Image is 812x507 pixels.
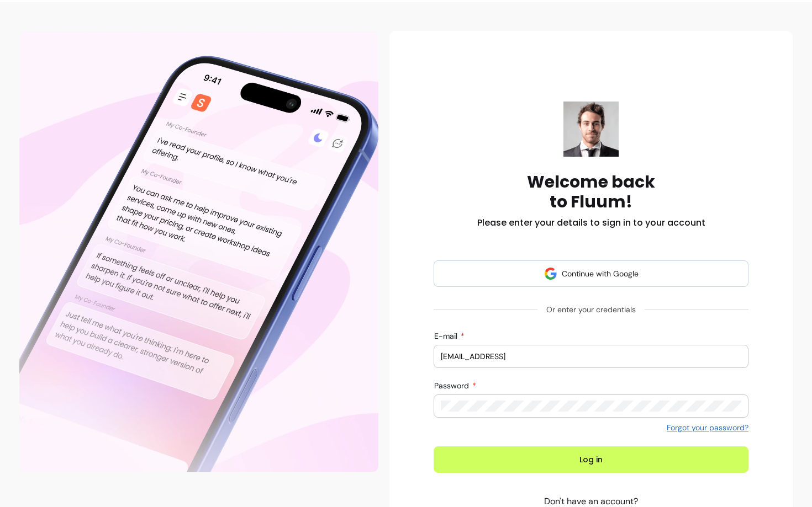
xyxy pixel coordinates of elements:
[441,351,741,362] input: E-mail
[537,300,645,319] span: Or enter your credentials
[667,422,748,433] a: Forgot your password?
[434,260,748,287] button: Continue with Google
[434,381,471,391] span: Password
[434,331,460,341] span: E-mail
[563,102,619,157] img: Fluum logo
[544,267,557,280] img: avatar
[441,401,741,412] input: Password
[477,216,705,230] h2: Please enter your details to sign in to your account
[527,172,655,212] h1: Welcome back to Fluum!
[434,446,748,473] button: Log in
[19,31,378,472] div: Illustration of Fluum AI Co-Founder on a smartphone, showing AI chat guidance that helps freelanc...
